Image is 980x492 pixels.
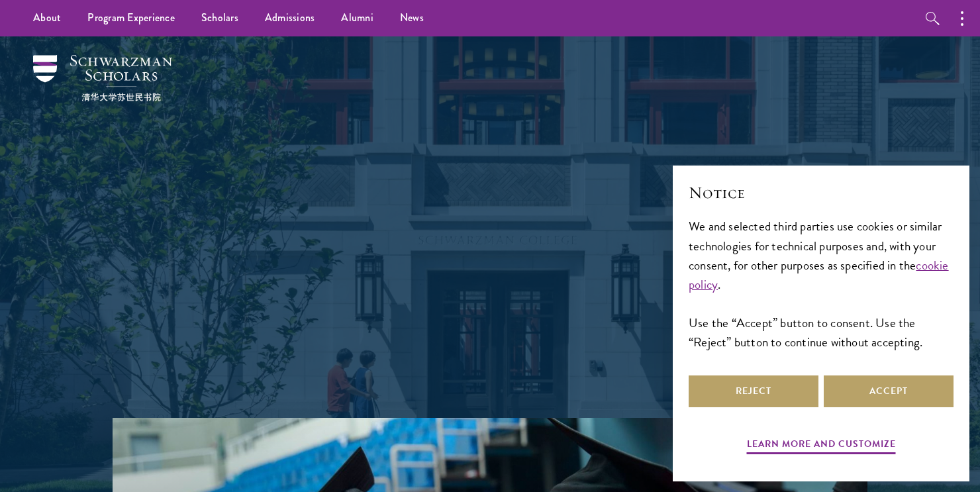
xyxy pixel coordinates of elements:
h2: Notice [689,181,954,204]
a: cookie policy [689,256,949,294]
img: Schwarzman Scholars [33,55,172,101]
div: We and selected third parties use cookies or similar technologies for technical purposes and, wit... [689,217,954,351]
button: Learn more and customize [747,436,896,456]
button: Accept [824,375,954,407]
button: Reject [689,375,818,407]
